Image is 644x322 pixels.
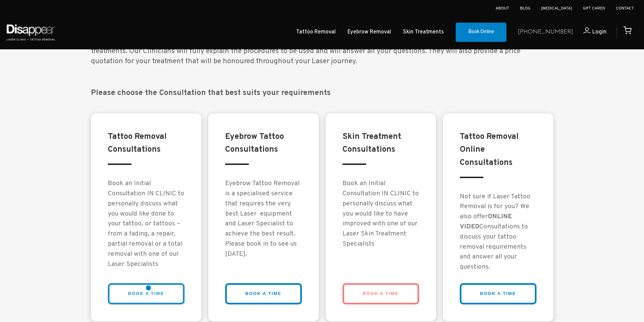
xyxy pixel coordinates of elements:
big: Book an Initial Consultation IN CLINIC to personally discuss what you would like done to your tat... [108,179,184,268]
a: Book Online [456,23,506,42]
a: Tattoo Removal [296,27,336,37]
strong: Tattoo Removal Online Consultations [460,132,519,168]
a: About [496,6,509,11]
big: Book an Initial Consultation IN CLINIC to personally discuss what you would like to have improved... [342,179,419,248]
a: [MEDICAL_DATA] [541,6,572,11]
img: Disappear - Laser Clinic and Tattoo Removal Services in Sydney, Australia [5,20,56,44]
big: Eyebrow Tattoo Removal is a specialised service that requires the very best Laser equipment and L... [225,179,300,258]
big: Not sure if Laser Tattoo Removal is for you? We also offer Consultations to discuss your tattoo r... [460,193,530,271]
strong: Skin Treatment Consultations [342,132,401,155]
a: Gift Cards [583,6,605,11]
big: To begin your Laser journey, our Specialist Clinicians will fully assess your Laser Treatment req... [91,37,546,66]
a: BOOK A TIME [225,283,302,304]
a: Eyebrow Removal [348,27,391,37]
a: [PHONE_NUMBER] [518,27,573,37]
a: Blog [520,6,530,11]
big: Please choose the Consultation that best suits your requirements [91,88,331,98]
span: Login [592,28,606,36]
a: Contact [616,6,634,11]
span: Initial Consultation [108,283,185,304]
a: BOOK A TIME [108,283,185,304]
a: Login [573,27,606,37]
strong: Tattoo Removal Consultations [108,132,167,155]
a: BOOK A TIME [460,283,536,304]
a: BOOK A TIME [342,283,419,304]
strong: Eyebrow Tattoo Consultations [225,132,284,155]
a: Skin Treatments [403,27,444,37]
